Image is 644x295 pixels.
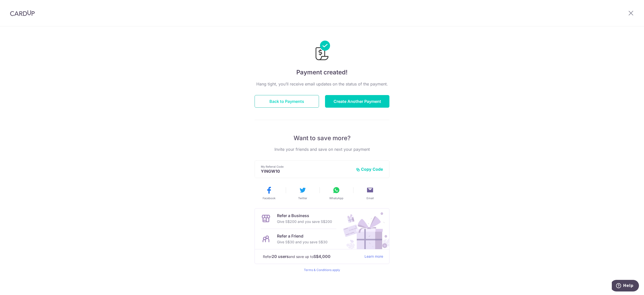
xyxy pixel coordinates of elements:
[277,233,328,239] p: Refer a Friend
[272,253,289,259] strong: 20 users
[277,239,328,245] p: Give S$30 and you save S$30
[314,41,330,62] img: Payments
[255,68,389,77] h4: Payment created!
[277,213,332,219] p: Refer a Business
[365,253,383,260] a: Learn more
[255,134,389,142] p: Want to save more?
[261,169,352,174] p: YINGW10
[298,196,307,200] span: Twitter
[329,196,343,200] span: WhatsApp
[255,95,319,108] button: Back to Payments
[313,253,331,259] strong: S$4,000
[304,268,340,272] a: Terms & Conditions apply
[255,81,389,87] p: Hang tight, you’ll receive email updates on the status of the payment.
[263,253,360,260] p: Refer and save up to
[255,146,389,152] p: Invite your friends and save on next your payment
[367,196,374,200] span: Email
[338,209,389,249] img: Refer
[321,186,351,200] button: WhatsApp
[261,165,352,169] p: My Referral Code
[263,196,275,200] span: Facebook
[355,186,385,200] button: Email
[254,186,284,200] button: Facebook
[612,280,639,292] iframe: Opens a widget where you can find more information
[356,167,383,172] button: Copy Code
[288,186,317,200] button: Twitter
[325,95,389,108] button: Create Another Payment
[277,219,332,225] p: Give S$200 and you save S$200
[10,10,35,16] img: CardUp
